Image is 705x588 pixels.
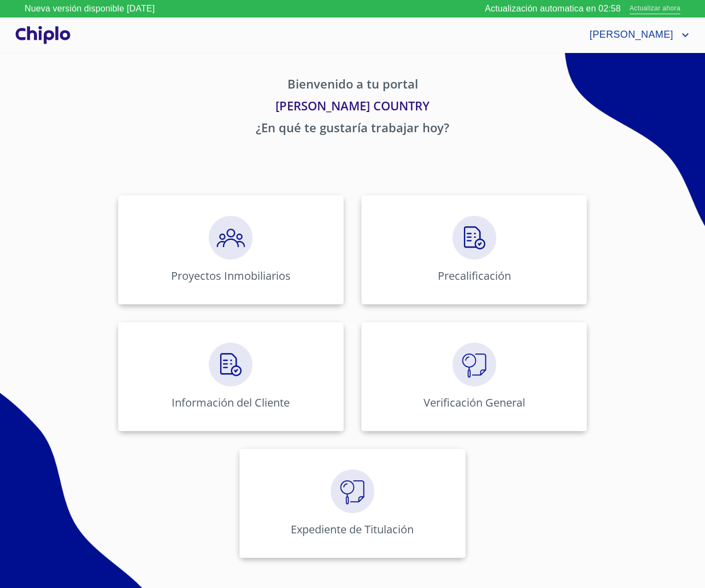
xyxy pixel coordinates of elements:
[438,268,511,283] p: Precalificación
[209,343,252,386] img: megaClickCreditos.png
[630,3,680,15] span: Actualizar ahora
[16,119,689,140] p: ¿En qué te gustaría trabajar hoy?
[16,75,689,97] p: Bienvenido a tu portal
[16,97,689,119] p: [PERSON_NAME] COUNTRY
[291,522,414,537] p: Expediente de Titulación
[453,216,496,260] img: megaClickCreditos.png
[209,216,252,260] img: megaClickPrecalificacion.png
[25,2,155,15] p: Nueva versión disponible [DATE]
[172,395,290,410] p: Información del Cliente
[424,395,525,410] p: Verificación General
[485,2,621,15] p: Actualización automatica en 02:58
[581,26,692,44] button: account of current user
[453,343,496,386] img: megaClickVerifiacion.png
[171,268,291,283] p: Proyectos Inmobiliarios
[581,26,679,44] span: [PERSON_NAME]
[331,469,374,513] img: megaClickVerifiacion.png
